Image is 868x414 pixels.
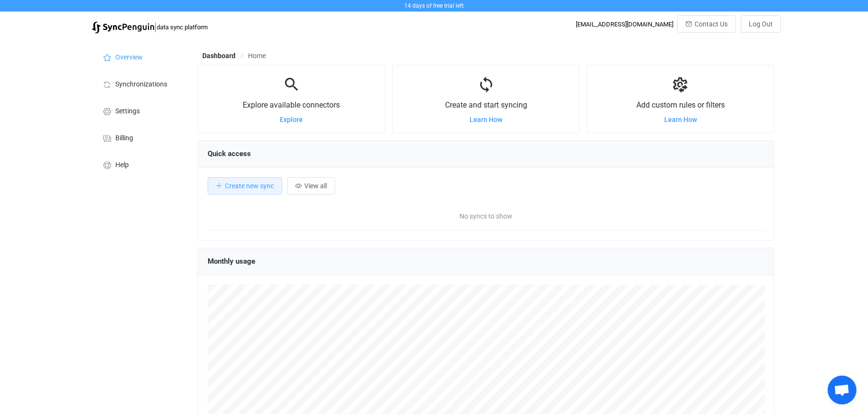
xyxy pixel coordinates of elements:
[208,177,282,195] button: Create new sync
[225,182,274,190] span: Create new sync
[92,22,154,34] img: syncpenguin.svg
[92,97,188,124] a: Settings
[92,20,208,34] a: |data sync platform
[243,100,340,110] span: Explore available connectors
[304,182,327,190] span: View all
[115,161,129,169] span: Help
[694,20,728,28] span: Contact Us
[576,21,673,28] div: [EMAIL_ADDRESS][DOMAIN_NAME]
[202,52,236,60] span: Dashboard
[636,100,725,110] span: Add custom rules or filters
[749,20,773,28] span: Log Out
[470,116,502,123] a: Learn How
[202,52,266,59] div: Breadcrumb
[154,20,157,34] span: |
[404,2,464,9] span: 14 days of free trial left
[115,108,140,115] span: Settings
[92,70,188,97] a: Synchronizations
[92,43,188,70] a: Overview
[287,177,335,195] button: View all
[677,15,736,33] button: Contact Us
[445,100,527,110] span: Create and start syncing
[664,116,697,123] a: Learn How
[92,124,188,151] a: Billing
[828,376,856,404] div: Open chat
[208,257,255,266] span: Monthly usage
[248,52,266,60] span: Home
[115,81,167,88] span: Synchronizations
[280,116,303,123] a: Explore
[115,134,133,142] span: Billing
[157,24,208,31] span: data sync platform
[208,149,251,158] span: Quick access
[347,202,625,231] span: No syncs to show
[741,15,781,33] button: Log Out
[115,54,143,61] span: Overview
[92,151,188,178] a: Help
